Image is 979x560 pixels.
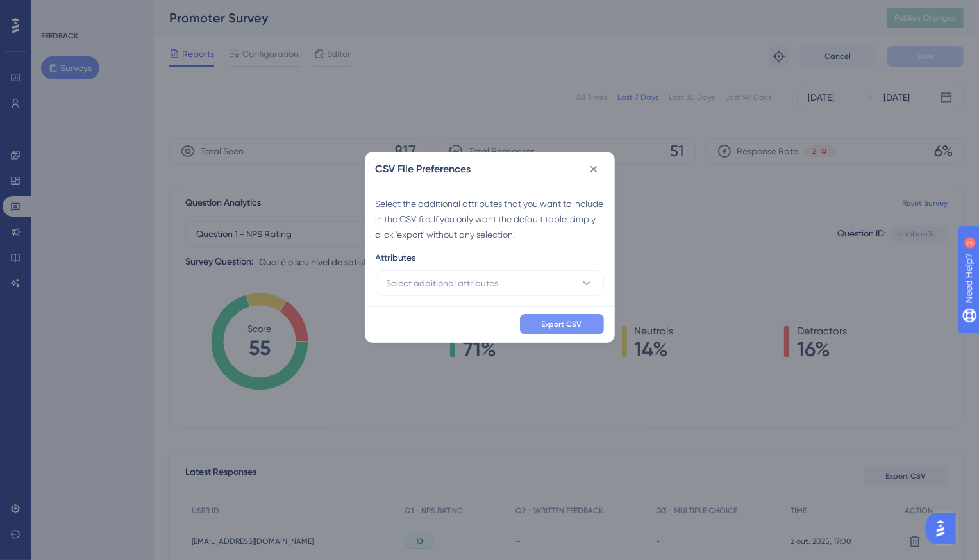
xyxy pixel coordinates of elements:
span: Export CSV [542,319,582,329]
span: Need Help? [30,3,80,19]
span: Attributes [376,250,416,265]
div: Select the additional attributes that you want to include in the CSV file. If you only want the d... [376,196,604,242]
div: 3 [89,6,93,17]
span: Select additional attributes [387,276,499,291]
iframe: UserGuiding AI Assistant Launcher [925,509,964,548]
h2: CSV File Preferences [376,161,471,177]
